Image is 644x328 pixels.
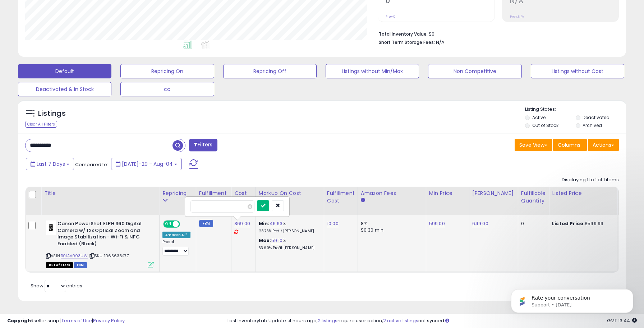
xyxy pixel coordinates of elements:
h5: Listings [38,109,66,119]
span: ON [164,221,173,227]
a: 599.00 [429,220,445,227]
span: FBM [74,262,87,268]
li: $0 [379,29,613,38]
button: Non Competitive [428,64,521,78]
span: Show: entries [31,282,82,289]
label: Archived [583,122,602,128]
div: [PERSON_NAME] [472,190,515,197]
button: Last 7 Days [26,158,74,170]
a: 369.00 [234,220,250,227]
div: 0 [521,220,543,227]
button: [DATE]-29 - Aug-04 [111,158,182,170]
small: Prev: N/A [510,14,524,19]
div: Clear All Filters [25,121,57,128]
button: Filters [189,139,217,151]
a: B01AA093UW [61,253,88,259]
button: Repricing Off [223,64,317,78]
label: Deactivated [583,114,609,120]
a: 10.00 [327,220,339,227]
span: [DATE]-29 - Aug-04 [122,160,173,168]
div: $0.30 min [361,227,420,233]
button: Repricing On [120,64,214,78]
a: 2 active listings [383,317,418,324]
span: OFF [179,221,190,227]
label: Active [532,114,546,120]
span: Last 7 Days [37,160,65,168]
div: Markup on Cost [259,190,321,197]
span: | SKU: 1065636477 [89,253,129,259]
th: The percentage added to the cost of goods (COGS) that forms the calculator for Min & Max prices. [256,187,324,215]
img: 31ZM7wyfSYL._SL40_.jpg [46,220,56,235]
b: Short Term Storage Fees: [379,39,435,45]
div: Amazon AI * [162,232,190,238]
a: 649.00 [472,220,488,227]
div: ASIN: [46,220,154,267]
b: Total Inventory Value: [379,31,428,37]
a: 2 listings [318,317,337,324]
span: All listings that are currently out of stock and unavailable for purchase on Amazon [46,262,73,268]
div: Title [44,190,156,197]
button: Deactivated & In Stock [18,82,111,96]
strong: Copyright [7,317,33,324]
b: Max: [259,237,271,244]
button: Columns [553,139,587,151]
div: Last InventoryLab Update: 4 hours ago, require user action, not synced. [227,318,637,324]
small: Prev: 0 [386,14,396,19]
div: Fulfillment [199,190,228,197]
button: Listings without Min/Max [326,64,419,78]
a: 59.10 [271,237,283,244]
div: Displaying 1 to 1 of 1 items [562,177,619,183]
div: % [259,220,318,234]
p: Listing States: [525,106,626,113]
p: 33.60% Profit [PERSON_NAME] [259,246,318,251]
div: 8% [361,220,420,227]
b: Canon PowerShot ELPH 360 Digital Camera w/ 12x Optical Zoom and Image Stabilization - Wi-Fi & NFC... [57,220,145,249]
iframe: Intercom notifications message [500,274,644,324]
a: 46.63 [270,220,283,227]
small: FBM [199,220,213,227]
b: Min: [259,220,270,227]
span: Columns [558,141,580,149]
a: Terms of Use [61,317,92,324]
p: 28.73% Profit [PERSON_NAME] [259,229,318,234]
div: Listed Price [552,190,614,197]
button: Default [18,64,111,78]
div: Fulfillment Cost [327,190,355,205]
div: Cost [234,190,253,197]
label: Out of Stock [532,122,558,128]
span: N/A [436,39,445,46]
div: % [259,237,318,251]
a: Privacy Policy [93,317,125,324]
b: Listed Price: [552,220,585,227]
div: Fulfillable Quantity [521,190,546,205]
button: Actions [588,139,619,151]
div: Repricing [162,190,193,197]
div: Min Price [429,190,466,197]
div: Amazon Fees [361,190,423,197]
small: Amazon Fees. [361,197,365,204]
button: Save View [515,139,552,151]
button: cc [120,82,214,96]
div: seller snap | | [7,318,125,324]
button: Listings without Cost [531,64,624,78]
span: Compared to: [75,161,108,168]
div: $599.99 [552,220,612,227]
div: Preset: [162,240,190,256]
